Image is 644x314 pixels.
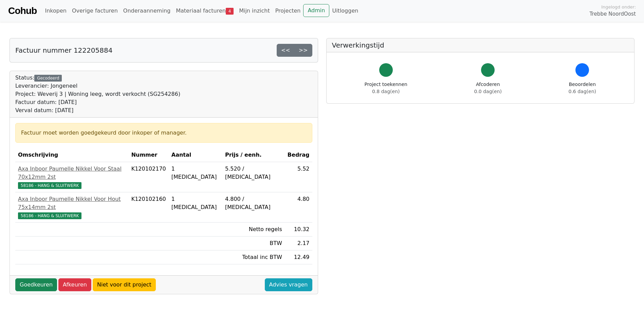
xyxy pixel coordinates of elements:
span: 58186 - HANG & SLUITWERK [18,212,81,219]
span: 0.0 dag(en) [474,89,502,94]
div: Verval datum: [DATE] [15,106,180,115]
div: Project toekennen [365,81,407,95]
div: Axa Inboor Paumelle Nikkel Voor Staal 70x12mm 2st [18,165,126,181]
td: Totaal inc BTW [222,250,285,264]
div: 1 [MEDICAL_DATA] [171,165,220,181]
td: K120102170 [129,162,169,192]
th: Prijs / eenh. [222,148,285,162]
td: 4.80 [285,192,312,223]
a: Materiaal facturen4 [173,4,236,18]
div: Afcoderen [474,81,502,95]
div: Status: [15,74,180,115]
th: Omschrijving [15,148,129,162]
a: Axa Inboor Paumelle Nikkel Voor Hout 75x14mm 2st58186 - HANG & SLUITWERK [18,195,126,220]
div: 4.800 / [MEDICAL_DATA] [225,195,282,211]
div: Leverancier: Jongeneel [15,82,180,90]
td: 5.52 [285,162,312,192]
td: 10.32 [285,223,312,237]
span: 4 [226,8,234,15]
div: Project: Weverij 3 | Woning leeg, wordt verkocht (SG254286) [15,90,180,98]
a: Overige facturen [69,4,121,18]
div: Factuur moet worden goedgekeurd door inkoper of manager. [21,129,307,137]
a: Uitloggen [329,4,361,18]
a: Afkeuren [58,278,91,291]
span: 0.6 dag(en) [569,89,596,94]
div: Axa Inboor Paumelle Nikkel Voor Hout 75x14mm 2st [18,195,126,211]
td: K120102160 [129,192,169,223]
td: BTW [222,237,285,250]
td: 12.49 [285,250,312,264]
a: Advies vragen [265,278,312,291]
th: Aantal [169,148,222,162]
a: Goedkeuren [15,278,57,291]
a: << [277,44,295,57]
a: >> [294,44,312,57]
span: 0.8 dag(en) [372,89,400,94]
td: 2.17 [285,237,312,250]
div: 5.520 / [MEDICAL_DATA] [225,165,282,181]
span: Trebbe NoordOost [590,10,636,18]
td: Netto regels [222,223,285,237]
h5: Verwerkingstijd [332,41,629,49]
a: Cohub [8,3,37,19]
th: Bedrag [285,148,312,162]
span: 58186 - HANG & SLUITWERK [18,182,81,189]
a: Mijn inzicht [236,4,273,18]
div: Factuur datum: [DATE] [15,98,180,106]
a: Axa Inboor Paumelle Nikkel Voor Staal 70x12mm 2st58186 - HANG & SLUITWERK [18,165,126,189]
div: 1 [MEDICAL_DATA] [171,195,220,211]
h5: Factuur nummer 122205884 [15,46,112,54]
a: Admin [303,4,329,17]
div: Gecodeerd [34,75,62,82]
a: Projecten [273,4,303,18]
a: Inkopen [42,4,69,18]
th: Nummer [129,148,169,162]
span: Ingelogd onder: [601,4,636,10]
div: Beoordelen [569,81,596,95]
a: Onderaanneming [121,4,173,18]
a: Niet voor dit project [93,278,156,291]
